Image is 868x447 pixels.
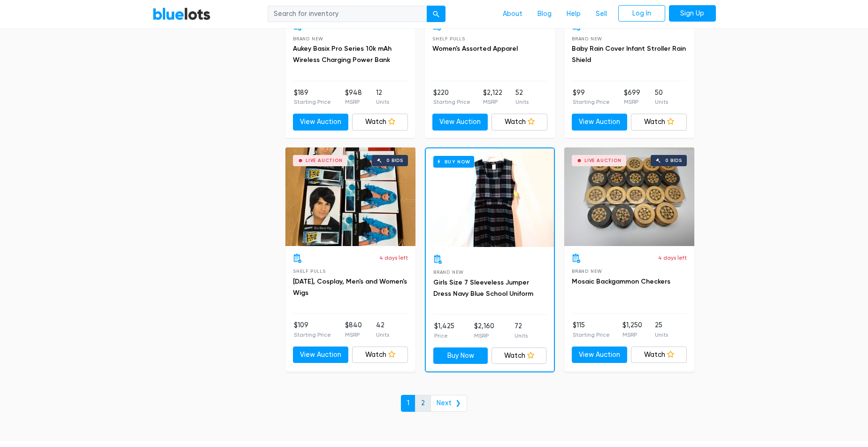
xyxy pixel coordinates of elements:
a: Girls Size 7 Sleeveless Jumper Dress Navy Blue School Uniform [433,278,533,298]
div: Live Auction [584,158,622,163]
a: Buy Now [426,148,554,247]
p: 4 days left [379,254,408,262]
a: View Auction [293,347,349,363]
a: Help [559,5,588,23]
p: Starting Price [573,98,610,106]
p: Units [655,98,668,106]
div: Live Auction [306,158,343,163]
li: $115 [573,320,610,339]
h6: Buy Now [433,156,474,168]
a: Next ❯ [430,395,467,412]
p: MSRP [345,98,362,106]
li: $840 [345,320,362,339]
p: MSRP [483,98,502,106]
li: $948 [345,88,362,107]
li: $699 [624,88,640,107]
li: 72 [515,321,528,340]
span: Shelf Pulls [432,36,465,41]
span: Brand New [293,36,323,41]
p: Units [515,331,528,340]
a: About [495,5,530,23]
span: Brand New [572,36,602,41]
a: Buy Now [433,347,488,364]
li: 12 [376,88,389,107]
a: Watch [631,114,687,131]
a: 2 [415,395,431,412]
p: Units [376,331,389,339]
a: Sell [588,5,615,23]
p: MSRP [622,331,642,339]
p: Starting Price [294,331,331,339]
a: [DATE], Cosplay, Men's and Women's Wigs [293,277,407,297]
p: MSRP [624,98,640,106]
a: Live Auction 0 bids [285,147,415,246]
li: 25 [655,320,668,339]
a: Watch [352,347,408,363]
a: Baby Rain Cover Infant Stroller Rain Shield [572,45,686,64]
a: View Auction [572,347,628,363]
p: 4 days left [658,254,687,262]
a: Aukey Basix Pro Series 10k mAh Wireless Charging Power Bank [293,45,392,64]
li: $1,250 [622,320,642,339]
p: Starting Price [294,98,331,106]
p: Units [376,98,389,106]
li: $189 [294,88,331,107]
p: Starting Price [573,331,610,339]
a: Blog [530,5,559,23]
a: Watch [492,114,547,131]
input: Search for inventory [268,6,427,23]
p: MSRP [474,331,494,340]
li: $99 [573,88,610,107]
span: Brand New [433,270,464,275]
div: 0 bids [386,158,403,163]
span: Brand New [572,269,602,274]
li: $2,122 [483,88,502,107]
li: $220 [433,88,470,107]
a: View Auction [572,114,628,131]
a: Watch [631,347,687,363]
li: 52 [515,88,529,107]
a: View Auction [432,114,488,131]
a: BlueLots [153,7,211,21]
li: $1,425 [434,321,454,340]
li: $109 [294,320,331,339]
p: Price [434,331,454,340]
a: Live Auction 0 bids [564,147,694,246]
a: View Auction [293,114,349,131]
a: Watch [352,114,408,131]
a: Sign Up [669,5,716,22]
a: Watch [492,347,546,364]
a: Women's Assorted Apparel [432,45,518,53]
p: Units [655,331,668,339]
a: Log In [618,5,665,22]
p: Starting Price [433,98,470,106]
div: 0 bids [665,158,682,163]
p: Units [515,98,529,106]
span: Shelf Pulls [293,269,326,274]
p: MSRP [345,331,362,339]
a: 1 [401,395,415,412]
li: 42 [376,320,389,339]
a: Mosaic Backgammon Checkers [572,277,670,285]
li: 50 [655,88,668,107]
li: $2,160 [474,321,494,340]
